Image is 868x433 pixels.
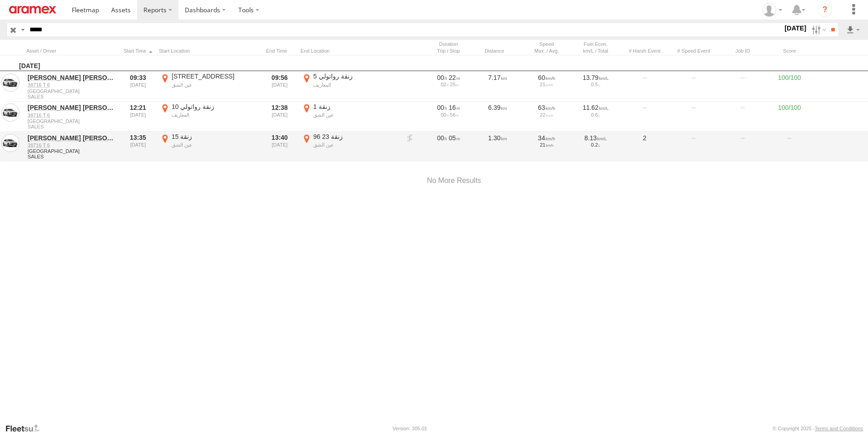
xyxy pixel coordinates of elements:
[449,104,460,111] span: 16
[574,134,617,142] div: 8.13
[450,82,459,87] span: 25
[28,142,116,148] a: 38716 T 6
[159,133,259,161] label: Click to View Event Location
[28,124,116,129] span: Filter Results to this Group
[783,23,808,33] label: [DATE]
[19,23,26,36] label: Search Query
[759,3,785,17] div: Emad Mabrouk
[393,426,427,431] div: Version: 305.01
[28,89,116,94] span: [GEOGRAPHIC_DATA]
[427,103,470,112] div: [993s] 12/08/2025 12:21 - 12/08/2025 12:38
[525,134,568,142] div: 34
[28,134,116,142] a: [PERSON_NAME] [PERSON_NAME]
[121,103,155,131] div: 12:21 [DATE]
[475,48,520,54] div: Click to Sort
[1,134,20,152] a: View Asset in Asset Management
[262,48,297,54] div: Click to Sort
[405,134,414,143] a: View on breadcrumb report
[28,74,116,82] a: [PERSON_NAME] [PERSON_NAME]
[449,134,460,142] span: 05
[441,112,449,118] span: 00
[121,72,155,100] div: 09:33 [DATE]
[28,94,116,99] span: Filter Results to this Group
[9,6,56,14] img: aramex-logo.svg
[450,112,459,118] span: 56
[313,82,399,88] div: المعاريف
[313,142,399,148] div: عين الشق
[313,103,399,111] div: زنقة 1
[28,154,116,159] span: Filter Results to this Group
[159,103,259,131] label: Click to View Event Location
[313,133,399,141] div: 96 زنقة 23
[773,426,863,431] div: © Copyright 2025 -
[808,23,828,36] label: Search Filter Options
[172,133,257,141] div: زنقة 15
[172,142,257,148] div: عين الشق
[1,74,20,92] a: View Asset in Asset Management
[121,133,155,161] div: 13:35 [DATE]
[427,134,470,142] div: [304s] 12/08/2025 13:35 - 12/08/2025 13:40
[28,103,116,112] a: [PERSON_NAME] [PERSON_NAME]
[769,72,810,100] div: 100/100
[441,82,449,87] span: 02
[574,142,617,148] div: 0.2
[475,103,520,131] div: 6.39
[449,74,460,81] span: 22
[437,134,447,142] span: 00
[301,72,400,100] label: Click to View Event Location
[172,82,257,88] div: عين الشق
[769,48,810,54] div: Score
[5,424,47,433] a: Visit our Website
[818,3,832,17] i: ?
[525,142,568,148] div: 21
[525,74,568,82] div: 60
[475,72,520,100] div: 7.17
[574,82,617,87] div: 0.5
[262,72,297,100] div: 09:56 [DATE]
[301,133,400,161] label: Click to View Event Location
[301,103,400,131] label: Click to View Event Location
[622,133,667,161] div: 2
[172,103,257,111] div: 10 زنقة رواتولي
[28,82,116,88] a: 38716 T 6
[26,48,117,54] div: Click to Sort
[172,72,257,80] div: [STREET_ADDRESS]
[574,103,617,112] div: 11.62
[525,82,568,87] div: 21
[313,112,399,118] div: عين الشق
[172,112,257,118] div: المعاريف
[720,48,765,54] div: Job ID
[475,133,520,161] div: 1.30
[121,48,155,54] div: Click to Sort
[437,74,447,81] span: 00
[28,118,116,124] span: [GEOGRAPHIC_DATA]
[1,103,20,122] a: View Asset in Asset Management
[769,103,810,131] div: 100/100
[159,72,259,100] label: Click to View Event Location
[28,148,116,154] span: [GEOGRAPHIC_DATA]
[574,112,617,118] div: 0.6
[525,103,568,112] div: 63
[427,74,470,82] div: [1372s] 12/08/2025 09:33 - 12/08/2025 09:56
[525,112,568,118] div: 22
[28,112,116,118] a: 38716 T 6
[845,23,861,36] label: Export results as...
[815,426,863,431] a: Terms and Conditions
[437,104,447,111] span: 00
[262,103,297,131] div: 12:38 [DATE]
[574,74,617,82] div: 13.79
[313,72,399,80] div: 5 زنقة رواتولي
[262,133,297,161] div: 13:40 [DATE]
